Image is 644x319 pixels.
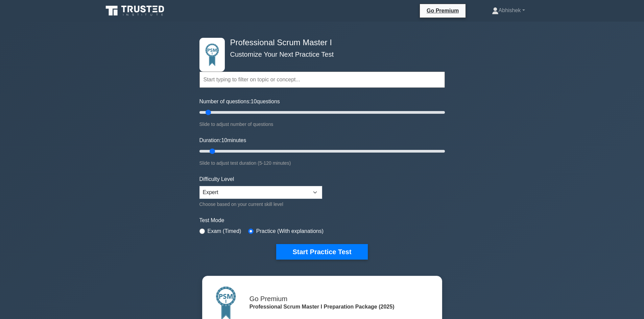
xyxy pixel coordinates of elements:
label: Number of questions: questions [199,98,280,106]
button: Start Practice Test [276,244,367,260]
span: 10 [251,99,257,104]
label: Difficulty Level [199,175,234,183]
div: Slide to adjust test duration (5-120 minutes) [199,159,445,167]
h4: Professional Scrum Master I [228,38,412,48]
input: Start typing to filter on topic or concept... [199,72,445,88]
span: 10 [221,137,227,143]
label: Exam (Timed) [208,227,241,235]
label: Practice (With explanations) [256,227,324,235]
label: Duration: minutes [199,136,246,144]
a: Go Premium [423,6,463,15]
label: Test Mode [199,216,445,224]
div: Choose based on your current skill level [199,200,322,208]
div: Slide to adjust number of questions [199,120,445,128]
a: Abhishek [476,4,541,17]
